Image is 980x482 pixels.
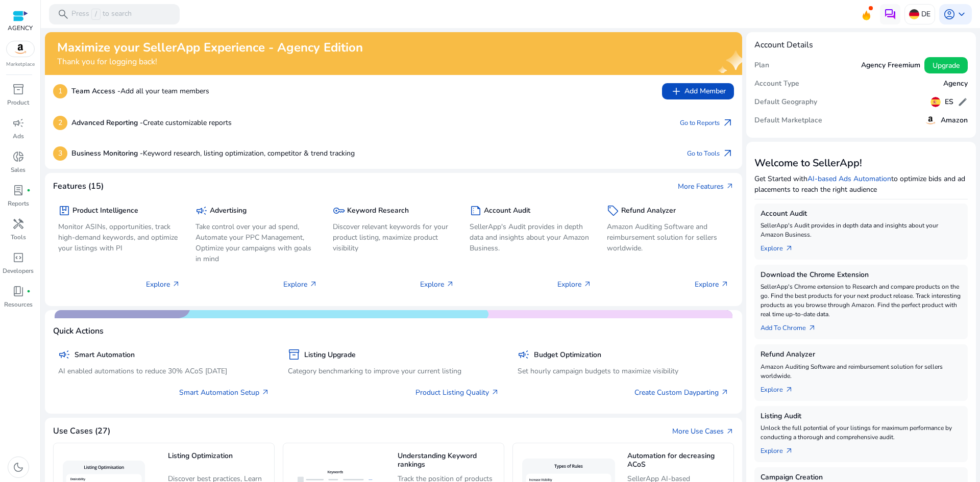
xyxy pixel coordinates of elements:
[7,98,29,107] p: Product
[8,23,33,33] p: AGENCY
[288,366,499,376] p: Category benchmarking to improve your current listing
[726,182,734,190] span: arrow_outward
[12,83,24,95] span: inventory_2
[678,181,734,192] a: More Featuresarrow_outward
[634,387,729,398] a: Create Custom Dayparting
[71,118,143,128] b: Advanced Reporting -
[53,84,67,98] p: 1
[309,280,317,288] span: arrow_outward
[53,116,67,130] p: 2
[53,326,104,336] h4: Quick Actions
[924,57,968,73] button: Upgrade
[168,452,269,470] h5: Listing Optimization
[210,207,247,215] h5: Advertising
[687,146,734,161] a: Go to Toolsarrow_outward
[27,188,31,192] span: fiber_manual_record
[761,239,801,253] a: Explorearrow_outward
[921,5,930,23] p: DE
[146,279,180,290] p: Explore
[662,83,734,99] button: addAdd Member
[57,57,363,67] h4: Thank you for logging back!
[11,165,26,174] p: Sales
[71,148,355,159] p: Keyword research, listing optimization, competitor & trend tracking
[761,473,962,482] h5: Campaign Creation
[761,380,801,395] a: Explorearrow_outward
[607,205,619,217] span: sell
[754,116,822,125] h5: Default Marketplace
[398,452,499,470] h5: Understanding Keyword rankings
[12,117,24,129] span: campaign
[420,279,454,290] p: Explore
[12,285,24,297] span: book_4
[958,97,968,107] span: edit
[58,205,70,217] span: package
[722,147,734,160] span: arrow_outward
[71,9,132,20] p: Press to search
[72,207,138,215] h5: Product Intelligence
[930,97,941,107] img: es.svg
[808,324,816,332] span: arrow_outward
[491,388,499,396] span: arrow_outward
[27,289,31,293] span: fiber_manual_record
[57,8,69,20] span: search
[761,282,962,319] p: SellerApp's Chrome extension to Research and compare products on the go. Find the best products f...
[71,117,232,128] p: Create customizable reports
[518,348,530,361] span: campaign
[943,80,968,88] h5: Agency
[627,452,728,470] h5: Automation for decreasing ACoS
[179,387,269,398] a: Smart Automation Setup
[754,173,968,195] p: Get Started with to optimize bids and ad placements to reach the right audience
[53,182,104,191] h4: Features (15)
[6,61,35,68] p: Marketplace
[12,461,24,473] span: dark_mode
[924,114,937,126] img: amazon.svg
[726,427,734,436] span: arrow_outward
[761,412,962,421] h5: Listing Audit
[53,426,110,436] h4: Use Cases (27)
[861,61,920,70] h5: Agency Freemium
[721,280,729,288] span: arrow_outward
[347,207,409,215] h5: Keyword Research
[909,9,919,19] img: de.svg
[58,221,180,253] p: Monitor ASINs, opportunities, track high-demand keywords, and optimize your listings with PI
[11,233,26,242] p: Tools
[446,280,454,288] span: arrow_outward
[941,116,968,125] h5: Amazon
[761,319,824,333] a: Add To Chrome
[943,8,955,20] span: account_circle
[58,348,70,361] span: campaign
[785,244,793,252] span: arrow_outward
[672,426,734,437] a: More Use Casesarrow_outward
[945,98,953,107] h5: ES
[761,271,962,280] h5: Download the Chrome Extension
[12,150,24,163] span: donut_small
[4,300,33,309] p: Resources
[8,199,29,208] p: Reports
[71,86,120,96] b: Team Access -
[761,423,962,442] p: Unlock the full potential of your listings for maximum performance by conducting a thorough and c...
[761,350,962,359] h5: Refund Analyzer
[470,221,592,253] p: SellerApp's Audit provides in depth data and insights about your Amazon Business.
[71,148,143,158] b: Business Monitoring -
[7,41,34,57] img: amazon.svg
[57,40,363,55] h2: Maximize your SellerApp Experience - Agency Edition
[195,221,317,264] p: Take control over your ad spend, Automate your PPC Management, Optimize your campaigns with goals...
[607,221,729,253] p: Amazon Auditing Software and reimbursement solution for sellers worldwide.
[12,218,24,230] span: handyman
[534,351,601,360] h5: Budget Optimization
[761,221,962,239] p: SellerApp's Audit provides in depth data and insights about your Amazon Business.
[283,279,317,290] p: Explore
[484,207,530,215] h5: Account Audit
[415,387,499,398] a: Product Listing Quality
[333,221,455,253] p: Discover relevant keywords for your product listing, maximize product visibility
[680,116,734,130] a: Go to Reportsarrow_outward
[761,210,962,218] h5: Account Audit
[288,348,300,361] span: inventory_2
[53,146,67,161] p: 3
[754,157,968,169] h3: Welcome to SellerApp!
[583,280,592,288] span: arrow_outward
[333,205,345,217] span: key
[518,366,729,376] p: Set hourly campaign budgets to maximize visibility
[722,117,734,129] span: arrow_outward
[761,442,801,456] a: Explorearrow_outward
